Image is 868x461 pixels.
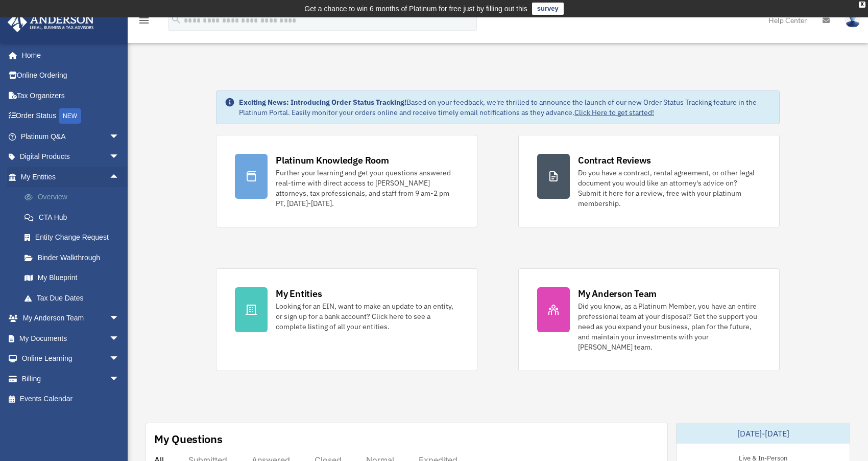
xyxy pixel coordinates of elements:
[578,301,761,352] div: Did you know, as a Platinum Member, you have an entire professional team at your disposal? Get th...
[7,106,135,127] a: Order StatusNEW
[304,3,527,15] div: Get a chance to win 6 months of Platinum for free just by filling out this
[518,268,780,371] a: My Anderson Team Did you know, as a Platinum Member, you have an entire professional team at your...
[109,126,130,147] span: arrow_drop_down
[5,12,97,32] img: Anderson Advisors Platinum Portal
[7,167,135,187] a: My Entitiesarrow_drop_up
[574,108,654,117] a: Click Here to get started!
[109,328,130,349] span: arrow_drop_down
[216,268,477,371] a: My Entities Looking for an EIN, want to make an update to an entity, or sign up for a bank accoun...
[518,135,780,227] a: Contract Reviews Do you have a contract, rental agreement, or other legal document you would like...
[14,288,135,308] a: Tax Due Dates
[171,14,182,25] i: search
[578,287,657,300] div: My Anderson Team
[7,308,135,329] a: My Anderson Teamarrow_drop_down
[7,126,135,147] a: Platinum Q&Aarrow_drop_down
[138,18,150,27] a: menu
[109,147,130,168] span: arrow_drop_down
[7,147,135,167] a: Digital Productsarrow_drop_down
[7,349,135,369] a: Online Learningarrow_drop_down
[276,287,322,300] div: My Entities
[14,227,135,248] a: Entity Change Request
[14,247,135,268] a: Binder Walkthrough
[14,268,135,288] a: My Blueprint
[677,423,850,444] div: [DATE]-[DATE]
[14,207,135,227] a: CTA Hub
[109,368,130,389] span: arrow_drop_down
[578,168,761,209] div: Do you have a contract, rental agreement, or other legal document you would like an attorney's ad...
[7,45,130,65] a: Home
[7,368,135,389] a: Billingarrow_drop_down
[138,14,150,27] i: menu
[216,135,477,227] a: Platinum Knowledge Room Further your learning and get your questions answered real-time with dire...
[276,301,459,332] div: Looking for an EIN, want to make an update to an entity, or sign up for a bank account? Click her...
[59,108,81,124] div: NEW
[109,349,130,370] span: arrow_drop_down
[239,97,771,118] div: Based on your feedback, we're thrilled to announce the launch of our new Order Status Tracking fe...
[7,85,135,106] a: Tax Organizers
[276,168,459,209] div: Further your learning and get your questions answered real-time with direct access to [PERSON_NAM...
[7,328,135,349] a: My Documentsarrow_drop_down
[239,98,406,107] strong: Exciting News: Introducing Order Status Tracking!
[109,308,130,329] span: arrow_drop_down
[14,187,135,208] a: Overview
[109,167,130,188] span: arrow_drop_up
[7,65,135,86] a: Online Ordering
[532,3,564,15] a: survey
[578,154,651,167] div: Contract Reviews
[859,2,865,8] div: close
[845,13,860,28] img: User Pic
[276,154,389,167] div: Platinum Knowledge Room
[154,431,223,447] div: My Questions
[7,389,135,409] a: Events Calendar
